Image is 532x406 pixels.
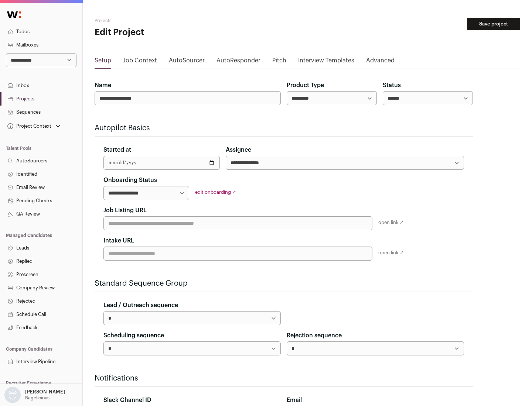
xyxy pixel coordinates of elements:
[103,396,151,405] label: Slack Channel ID
[4,387,21,403] img: nopic.png
[95,27,236,38] h1: Edit Project
[103,331,164,340] label: Scheduling sequence
[95,56,111,68] a: Setup
[95,373,473,383] h2: Notifications
[3,387,66,403] button: Open dropdown
[103,236,134,245] label: Intake URL
[287,81,324,90] label: Product Type
[287,396,464,405] div: Email
[3,7,25,22] img: Wellfound
[287,331,342,340] label: Rejection sequence
[103,145,131,154] label: Started at
[103,176,157,185] label: Onboarding Status
[272,56,286,68] a: Pitch
[103,301,178,310] label: Lead / Outreach sequence
[6,123,51,129] div: Project Context
[25,395,50,401] p: Bagelicious
[216,56,260,68] a: AutoResponder
[195,190,236,195] a: edit onboarding ↗
[169,56,205,68] a: AutoSourcer
[123,56,157,68] a: Job Context
[95,18,236,24] h2: Projects
[95,81,111,90] label: Name
[226,145,251,154] label: Assignee
[95,123,473,133] h2: Autopilot Basics
[467,18,520,30] button: Save project
[103,206,147,215] label: Job Listing URL
[25,389,65,395] p: [PERSON_NAME]
[366,56,395,68] a: Advanced
[298,56,354,68] a: Interview Templates
[95,278,473,289] h2: Standard Sequence Group
[383,81,401,90] label: Status
[6,121,62,131] button: Open dropdown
